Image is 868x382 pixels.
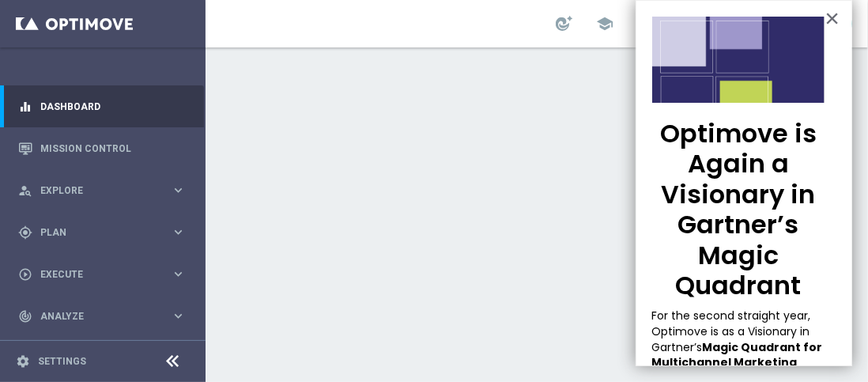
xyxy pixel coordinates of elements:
i: track_changes [18,309,32,323]
span: Explore [40,186,171,195]
div: Execute [18,267,171,282]
i: play_circle_outline [18,267,32,282]
i: gps_fixed [18,225,32,240]
i: settings [16,354,30,369]
div: Mission Control [18,127,186,169]
div: Dashboard [18,85,186,127]
span: Execute [40,270,171,279]
a: Mission Control [40,127,186,169]
i: keyboard_arrow_right [171,225,186,240]
span: Plan [40,228,171,237]
i: keyboard_arrow_right [171,183,186,198]
i: person_search [18,183,32,198]
span: school [596,15,613,32]
i: keyboard_arrow_right [171,267,186,282]
div: Explore [18,183,171,198]
p: Optimove is Again a Visionary in Gartner’s Magic Quadrant [652,119,825,301]
span: For the second straight year, Optimove is as a Visionary in Gartner’s [652,308,814,354]
div: Analyze [18,309,171,323]
button: Close [825,6,840,31]
i: equalizer [18,100,32,114]
a: Settings [38,357,86,366]
i: keyboard_arrow_right [171,308,186,323]
a: Dashboard [40,85,186,127]
div: Plan [18,225,171,240]
span: Analyze [40,312,171,321]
